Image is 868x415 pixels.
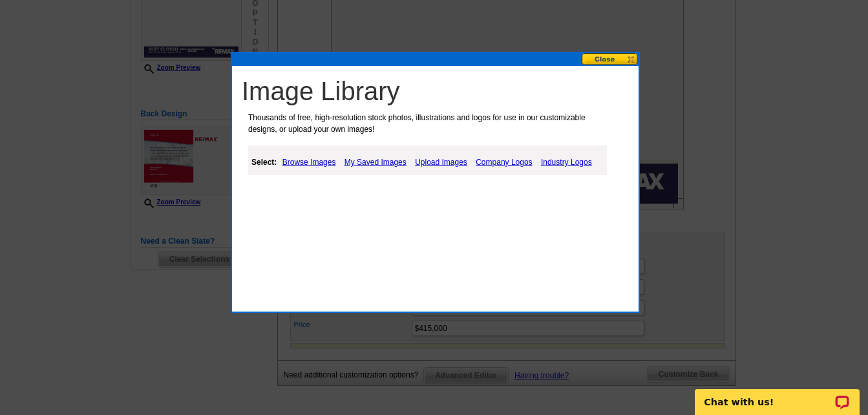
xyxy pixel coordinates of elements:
a: My Saved Images [341,154,410,170]
p: Thousands of free, high-resolution stock photos, illustrations and logos for use in our customiza... [242,112,611,135]
a: Industry Logos [538,154,595,170]
a: Browse Images [279,154,339,170]
iframe: LiveChat chat widget [686,374,868,415]
h1: Image Library [242,76,635,107]
a: Company Logos [472,154,535,170]
a: Upload Images [412,154,471,170]
strong: Select: [251,158,277,167]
